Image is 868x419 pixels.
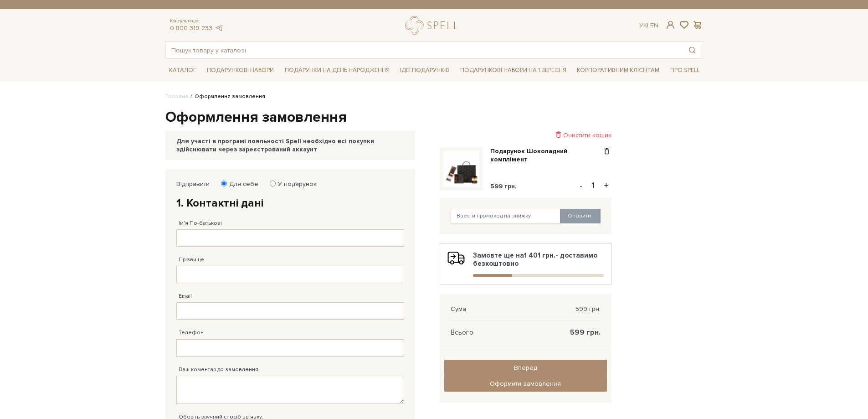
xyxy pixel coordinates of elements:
li: Оформлення замовлення [188,93,265,101]
button: - [576,179,586,192]
a: En [650,21,658,29]
label: Прізвище [179,256,204,264]
span: Всього [451,328,473,336]
a: Подарункові набори на 1 Вересня [457,62,570,78]
span: Сума [451,305,466,313]
label: Ім'я По-батькові [179,219,222,228]
h2: 1. Контактні дані [176,196,404,210]
input: Ввести промокод на знижку [451,209,561,223]
span: Консультація: [170,18,224,24]
button: Оновити [560,209,601,223]
span: 599 грн. [575,305,601,313]
input: Для себе [221,181,227,186]
a: Головна [165,93,188,100]
span: Оформити замовлення [490,380,561,388]
span: 599 грн. [490,182,517,190]
input: Пошук товару у каталозі [166,42,682,58]
label: Ваш коментар до замовлення. [179,366,260,374]
a: logo [405,16,462,35]
span: | [647,21,648,29]
a: Каталог [165,63,200,78]
button: Пошук товару у каталозі [682,42,703,58]
div: Ук [639,21,658,30]
label: Відправити [176,180,210,188]
h1: Оформлення замовлення [165,108,703,127]
div: Очистити кошик [440,131,611,140]
button: + [601,179,611,192]
b: 1 401 грн. [524,251,555,259]
span: Вперед [514,364,537,372]
a: 0 800 319 233 [170,24,212,32]
img: Подарунок Шоколадний комплімент [443,151,479,187]
a: Подарунки на День народження [281,63,393,78]
a: Про Spell [667,63,703,78]
label: Для себе [223,180,258,188]
a: Подарунок Шоколадний комплімент [490,147,602,164]
div: Замовте ще на - доставимо безкоштовно [447,251,604,277]
a: Ідеї подарунків [396,63,453,78]
a: Подарункові набори [203,63,277,78]
div: Для участі в програмі лояльності Spell необхідно всі покупки здійснювати через зареєстрований акк... [176,137,404,154]
a: telegram [215,24,224,32]
label: Телефон [179,329,204,337]
label: Email [179,292,192,300]
a: Корпоративним клієнтам [573,62,663,78]
label: У подарунок [272,180,317,188]
input: У подарунок [270,181,276,186]
span: 599 грн. [570,328,601,336]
